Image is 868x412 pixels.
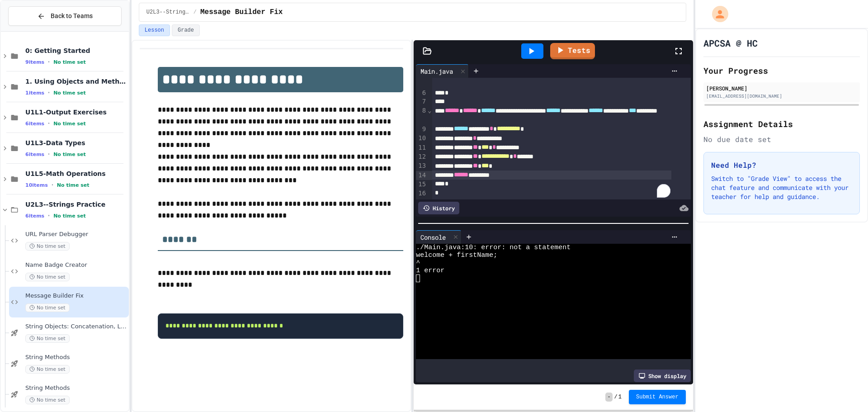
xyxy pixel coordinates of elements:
button: Grade [172,24,200,36]
div: 5 [416,70,427,89]
button: Lesson [139,24,170,36]
span: No time set [53,121,86,127]
span: 1 error [416,267,444,275]
span: • [52,181,53,189]
span: No time set [53,152,86,157]
div: 11 [416,143,427,152]
div: 10 [416,134,427,143]
span: String Objects: Concatenation, Literals, and More [25,323,127,331]
span: No time set [25,303,70,312]
span: U1L1-Output Exercises [25,108,127,116]
span: No time set [25,273,70,281]
span: U1L5-Math Operations [25,170,127,178]
div: 7 [416,97,427,106]
span: 1. Using Objects and Methods [25,77,127,85]
div: 9 [416,125,427,134]
span: 6 items [25,121,44,127]
span: - [605,393,612,402]
span: No time set [53,213,86,219]
span: 6 items [25,213,44,219]
span: String Methods [25,354,127,361]
span: Name Badge Creator [25,261,127,269]
div: [PERSON_NAME] [706,84,857,92]
h3: Need Help? [711,160,852,170]
span: U2L3--Strings Practice [25,200,127,208]
div: 16 [416,189,427,198]
span: No time set [53,90,86,96]
span: • [48,89,50,96]
div: History [418,202,459,214]
div: Main.java [416,66,458,76]
button: Submit Answer [629,390,686,404]
button: Back to Teams [8,6,122,26]
span: Back to Teams [51,11,93,21]
h2: Assignment Details [703,118,860,130]
span: 10 items [25,182,48,188]
span: No time set [57,182,90,188]
span: No time set [25,242,70,251]
span: 0: Getting Started [25,47,127,55]
a: Tests [550,43,595,59]
span: • [48,120,50,127]
span: 6 items [25,152,44,157]
div: 13 [416,161,427,170]
span: U2L3--Strings Practice [146,9,190,16]
span: URL Parser Debugger [25,231,127,238]
span: No time set [25,396,70,404]
span: No time set [25,365,70,374]
span: ./Main.java:10: error: not a statement [416,244,571,251]
div: My Account [703,4,731,24]
span: • [48,212,50,219]
span: No time set [53,59,86,65]
div: Console [416,232,450,242]
span: Message Builder Fix [25,292,127,300]
div: Main.java [416,64,469,78]
div: 12 [416,152,427,161]
div: [EMAIL_ADDRESS][DOMAIN_NAME] [706,93,857,99]
div: 6 [416,89,427,98]
div: Console [416,230,462,244]
div: 8 [416,106,427,125]
span: 1 items [25,90,44,96]
span: • [48,151,50,158]
span: / [614,393,618,401]
span: U1L3-Data Types [25,139,127,147]
h2: Your Progress [703,64,860,77]
span: welcome + firstName; [416,251,497,259]
span: 9 items [25,59,44,65]
p: Switch to "Grade View" to access the chat feature and communicate with your teacher for help and ... [711,174,852,201]
div: Show display [634,369,691,382]
span: Message Builder Fix [200,7,283,18]
span: Submit Answer [636,393,679,401]
span: No time set [25,334,70,343]
div: No due date set [703,134,860,145]
span: • [48,58,50,66]
h1: APCSA @ HC [703,37,758,49]
div: 15 [416,180,427,189]
span: String Methods [25,384,127,392]
div: To enrich screen reader interactions, please activate Accessibility in Grammarly extension settings [432,13,691,199]
span: ^ [416,259,420,267]
div: 14 [416,171,427,180]
span: / [193,9,197,16]
span: Fold line [427,107,432,114]
span: 1 [618,393,622,401]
